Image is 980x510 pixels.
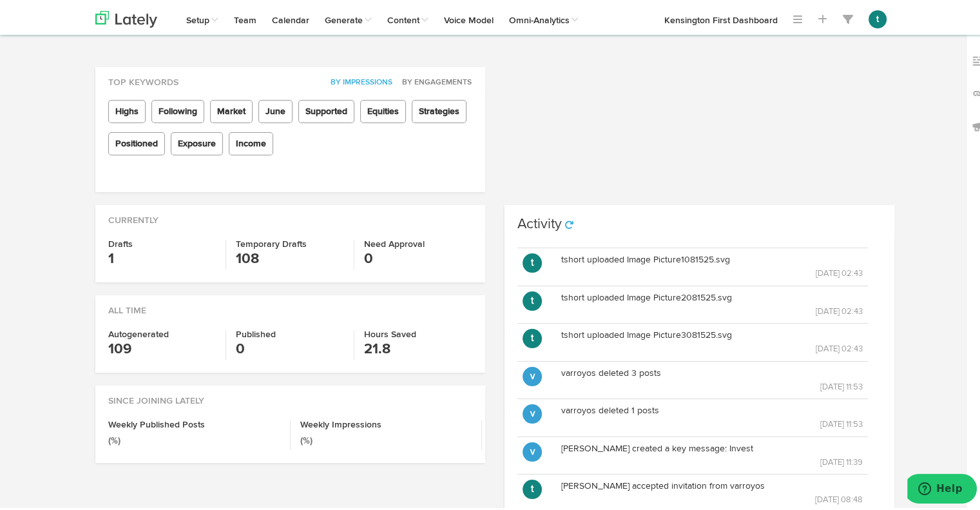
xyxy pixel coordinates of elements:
p: [DATE] 11:39 [561,453,863,467]
span: Supported [298,97,354,121]
h4: Autogenerated [108,328,216,337]
img: logo_lately_bg_light.svg [95,8,157,25]
div: All Time [95,293,485,315]
h4: Need Approval [364,237,472,246]
button: t [523,326,542,346]
p: [DATE] 02:43 [561,302,863,316]
p: varroyos deleted 1 posts [561,402,863,415]
h3: Activity [517,215,562,229]
h3: 21.8 [364,337,472,357]
p: [DATE] 02:43 [561,339,863,353]
span: Strategies [412,97,466,121]
p: [DATE] 02:43 [561,264,863,278]
span: Highs [108,97,146,121]
h4: Temporary Drafts [236,237,343,246]
small: (%) [300,434,312,443]
button: t [523,289,542,308]
p: varroyos deleted 3 posts [561,364,863,377]
span: Positioned [108,130,165,153]
p: tshort uploaded Image Picture3081525.svg [561,326,863,339]
h3: 1 [108,246,216,267]
button: By Engagements [395,74,472,86]
h3: 108 [236,246,343,267]
span: June [258,97,293,121]
h3: 109 [108,337,216,357]
p: [DATE] 11:53 [561,377,863,391]
button: By Impressions [323,74,393,86]
button: v [523,364,542,384]
h4: Weekly Impressions [300,418,472,427]
span: Equities [360,97,406,121]
span: Following [151,97,204,121]
p: tshort uploaded Image Picture1081525.svg [561,251,863,264]
p: [DATE] 08:48 [561,490,863,504]
h4: Weekly Published Posts [108,418,280,427]
span: Income [229,130,273,153]
div: Currently [95,202,485,224]
span: Exposure [171,130,223,153]
button: v [523,402,542,421]
p: [PERSON_NAME] accepted invitation from varroyos [561,477,863,490]
h4: Hours Saved [364,328,472,337]
h4: Published [236,328,343,337]
small: (%) [108,434,120,443]
button: t [523,251,542,270]
h4: Drafts [108,237,216,246]
div: Top Keywords [95,64,485,86]
div: Since Joining Lately [95,383,485,405]
p: tshort uploaded Image Picture2081525.svg [561,289,863,302]
h3: 0 [364,246,472,267]
p: [PERSON_NAME] created a key message: Invest [561,440,863,453]
button: v [523,440,542,459]
button: t [869,8,887,26]
p: [DATE] 11:53 [561,415,863,429]
button: t [523,477,542,496]
span: Market [210,97,253,121]
iframe: Opens a widget where you can find more information [907,471,977,504]
h3: 0 [236,337,343,357]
